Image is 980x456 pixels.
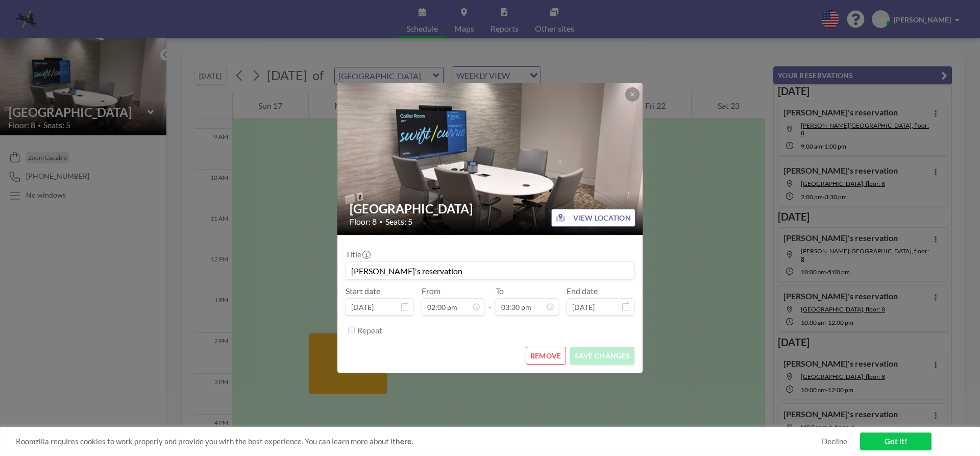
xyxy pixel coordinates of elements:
[357,325,382,335] label: Repeat
[551,209,635,227] button: VIEW LOCATION
[346,286,380,296] label: Start date
[822,437,847,446] a: Decline
[346,249,370,259] label: Title
[350,201,631,217] h2: [GEOGRAPHIC_DATA]
[337,44,644,274] img: 537.png
[350,217,377,227] span: Floor: 8
[496,286,504,296] label: To
[379,218,383,226] span: •
[526,347,566,365] button: REMOVE
[860,433,932,450] a: Got it!
[488,290,492,312] span: -
[396,437,413,446] a: here.
[385,217,412,227] span: Seats: 5
[422,286,440,296] label: From
[16,437,822,446] span: Roomzilla requires cookies to work properly and provide you with the best experience. You can lea...
[346,262,634,279] input: (No title)
[567,286,598,296] label: End date
[570,347,634,365] button: SAVE CHANGES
